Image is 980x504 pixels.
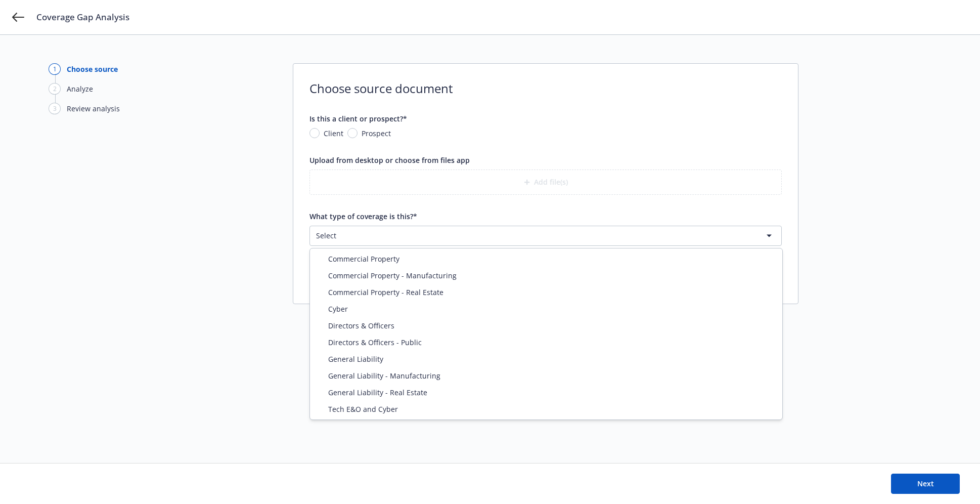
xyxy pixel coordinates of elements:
[328,387,427,398] span: General Liability - Real Estate
[328,254,399,264] span: Commercial Property
[328,270,457,281] span: Commercial Property - Manufacturing
[328,304,348,314] span: Cyber
[328,287,443,298] span: Commercial Property - Real Estate
[328,354,383,364] span: General Liability
[328,404,398,414] span: Tech E&O and Cyber
[328,320,394,331] span: Directors & Officers
[328,337,422,348] span: Directors & Officers - Public
[917,479,934,488] span: Next
[328,370,440,381] span: General Liability - Manufacturing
